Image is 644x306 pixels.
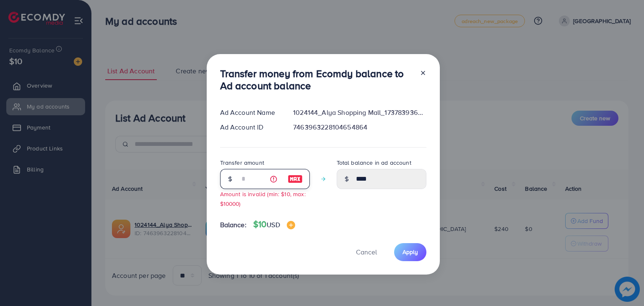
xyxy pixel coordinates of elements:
button: Cancel [345,243,387,261]
div: 1024144_Alya Shopping Mall_1737839368116 [286,108,433,117]
span: USD [267,220,280,229]
span: Cancel [356,247,377,257]
span: Balance: [220,220,247,230]
small: Amount is invalid (min: $10, max: $10000) [220,190,306,207]
div: Ad Account ID [213,122,287,132]
div: Ad Account Name [213,108,287,117]
button: Apply [394,243,426,261]
label: Total balance in ad account [337,158,411,167]
img: image [287,221,295,229]
h3: Transfer money from Ecomdy balance to Ad account balance [220,67,413,92]
label: Transfer amount [220,158,264,167]
div: 7463963228104654864 [286,122,433,132]
h4: $10 [253,219,295,230]
span: Apply [402,248,418,256]
img: image [288,174,303,184]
